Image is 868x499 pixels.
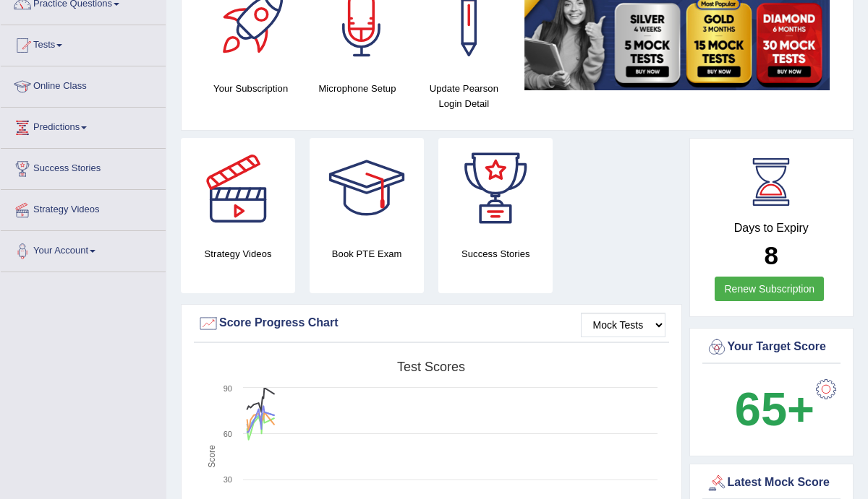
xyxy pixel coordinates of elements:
h4: Update Pearson Login Detail [418,81,510,111]
b: 65+ [735,383,814,435]
div: Latest Mock Score [706,472,838,494]
a: Online Class [1,66,166,103]
div: Score Progress Chart [197,313,665,334]
a: Strategy Videos [1,190,166,226]
a: Tests [1,25,166,61]
h4: Your Subscription [205,81,297,96]
text: 90 [224,384,232,393]
div: Your Target Score [706,337,838,358]
a: Your Account [1,231,166,267]
h4: Success Stories [438,246,553,261]
a: Renew Subscription [715,277,824,301]
a: Predictions [1,108,166,144]
text: 30 [224,475,232,484]
a: Success Stories [1,149,166,185]
tspan: Test scores [397,360,465,374]
h4: Days to Expiry [706,222,838,235]
tspan: Score [207,445,217,468]
h4: Book PTE Exam [310,246,424,261]
h4: Strategy Videos [181,246,295,261]
text: 60 [224,430,232,438]
b: 8 [765,241,778,269]
h4: Microphone Setup [311,81,403,96]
